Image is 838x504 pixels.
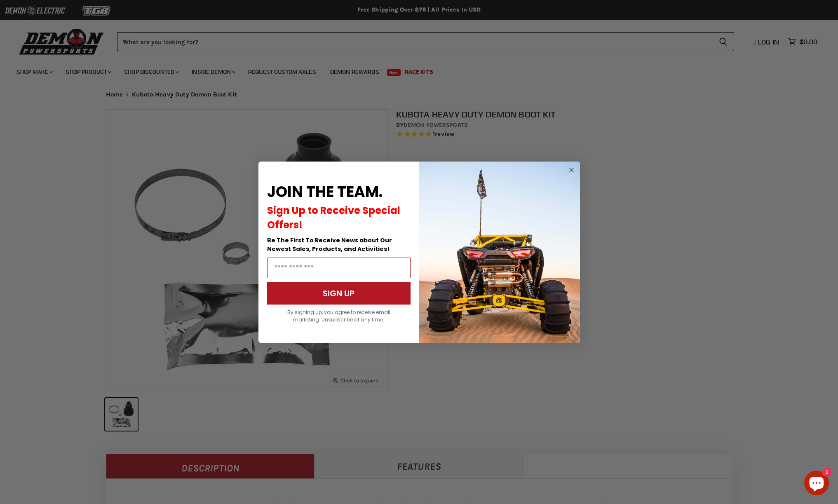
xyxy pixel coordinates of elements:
span: By signing up, you agree to receive email marketing. Unsubscribe at any time. [287,309,390,323]
img: a9095488-b6e7-41ba-879d-588abfab540b.jpeg [419,162,580,343]
span: JOIN THE TEAM. [267,181,383,202]
input: Email Address [267,258,411,278]
span: Sign Up to Receive Special Offers! [267,204,400,232]
inbox-online-store-chat: Shopify online store chat [802,471,831,497]
span: Be The First To Receive News about Our Newest Sales, Products, and Activities! [267,236,392,253]
button: SIGN UP [267,282,411,305]
button: Close dialog [566,165,577,175]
